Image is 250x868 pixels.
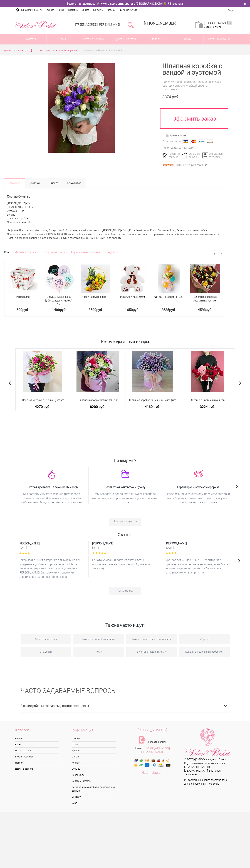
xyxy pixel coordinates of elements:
img: Корзина подарочная - 4 [81,265,110,293]
span: Кому [172,34,203,44]
img: xj0peb8qgrapz1vtotzmzux6uv3ncvrb.png.webp [194,470,203,478]
a: Букеты [15,735,60,741]
span: руб. [22,307,29,312]
a: Фото получателей [118,7,140,13]
a: Букеты фиолетовых тюльпанов [126,634,177,644]
a: Карта сайта [72,772,116,778]
span: Next [235,480,238,491]
span: Мы бесплатно дополним ваш букет красивой открыткой, в которой вы можете указать все что хотите. [92,492,158,504]
span: [PERSON_NAME] [165,541,231,545]
span: руб. [169,307,176,312]
ins: 0 [228,21,232,25]
img: 5ktc9rhq6sqbnq0u98vgs5k3z97r4cib.png.webp [48,470,55,479]
span: Информация на сайте представлена для ознакомления - не оферта. [184,779,227,785]
span: 1400 [52,307,60,312]
span: Previous [9,377,12,388]
a: Заказать звонок [147,740,166,744]
span: руб. [133,307,140,312]
img: Корзина с цветами и мишкой [191,351,224,392]
a: Оплата [80,7,91,13]
a: Цветы в коробке [204,34,235,44]
img: Шляпная коробка "Нежные чувства" [23,351,62,392]
img: lqujz6tg70lr11blgb98vet7mq1ldwxz.png.webp [121,470,129,478]
a: 8200 руб. [73,405,123,408]
a: Композиции [38,49,50,53]
div: Соберем в день доставки, только из свежих цветов и затем с улыбкой вручим получателю. [162,80,224,91]
a: Розы [15,742,60,747]
a: Шляпная коробка "Великолепная" [73,398,123,402]
img: MasterCard [190,139,197,144]
img: Шляпная коробка с розами и конфетами [190,264,220,293]
h1: Шляпная коробка с вандой и эустомой [162,63,224,76]
a: Фонтан из шаров, 11 шт. [154,295,183,298]
a: Мягкие игрушки [14,251,36,255]
time: [DATE] [165,546,231,550]
a: Возврат [72,794,116,800]
img: Шляпная коробка "9 Нежных Гипсофил" [132,351,173,392]
a: Главная [44,7,56,13]
a: Доставка [25,178,45,188]
span: Корзина подарочная - 4 [82,295,110,298]
h2: Также часто ищут: [21,612,230,632]
h2: Отзывы [15,531,235,537]
h3: В какие районы города вы доставляете цветы? [21,699,230,712]
span: Информация о заказчике и предмете доставки не сообщается получателю. О вас могут узнать только из... [165,492,231,504]
a: [PHONE_NUMBER] [142,20,179,30]
a: Доставка [72,748,116,754]
a: Подарки [15,760,60,766]
h2: Почему мы? [15,457,235,463]
div: Рейтинг /5, голосов: . [175,164,208,166]
a: Главная [72,735,116,741]
a: [GEOGRAPHIC_DATA] [19,7,44,13]
p: Ура, все получилось! Очень нравится, что признаете и исправляете недочеты, всем бы так. Кстати, о... [165,558,231,575]
span: В корзине пусто [204,26,221,28]
a: В шляпных коробках [56,49,77,53]
a: [PERSON_NAME] [204,21,232,25]
a: Сладости [21,647,71,657]
img: Фонтан из шаров, 11 шт. [158,264,180,293]
a: Шляпная коробка с розами и конфетами [193,295,217,302]
div: На фото - Шляпная коробка с вандой и эустомой . В составе данной композиции: [PERSON_NAME] - 2 шт... [4,227,224,242]
img: Visa [182,139,189,144]
a: Букеты [15,34,47,44]
a: Показать все [109,587,141,595]
a: Все [4,251,9,255]
div: 3874 руб. [162,95,224,99]
span: Каталог [15,728,60,734]
h2: Рекомендованные товары [15,338,235,344]
span: Информация [72,728,116,734]
a: Все преимущества [109,518,141,526]
a: 71 роза [179,634,230,644]
a: Купить в 1 клик [164,133,188,138]
h2: Состав букета : [7,195,221,198]
time: [DATE] [92,546,158,550]
span: Next [237,555,241,565]
a: Цветы в корзине [78,34,109,44]
span: Быстрая доставка - в течение 3х часов [19,485,85,489]
h2: ЧАСТО ЗАДАВАЕМЫЕ ВОПРОСЫ [21,687,230,695]
img: Яндекс Деньги [207,139,213,144]
img: Цветы Нижний Новгород [184,728,231,758]
span: Воздушные шары «С Днём рождения» (бохо) - 5шт [45,295,74,306]
a: Отзывы [105,7,118,13]
a: Увеличить [9,63,154,153]
span: Композиции [38,49,50,52]
a: О нас [56,7,66,13]
div: Оплатить легко: [162,140,181,143]
img: Шляпная коробка с вандой и эустомой [48,63,115,153]
a: Букеты с подсолнухами [126,647,177,657]
div: Бесплатная доставка 🚀 Нужно доставить цветы в [GEOGRAPHIC_DATA] 💐 ? Это к нам! [13,2,238,6]
a: Блог [72,800,116,806]
span: руб. [60,307,67,312]
div: Город: [162,146,170,150]
img: Webmoney [199,139,205,144]
span: 2585 [161,307,169,312]
img: Купить в 1 клик [166,134,170,137]
a: 3224 руб. [183,405,232,408]
a: Next [218,251,224,257]
div: Бесплатная открытка [201,152,222,159]
a: Оплата [72,754,116,760]
span: Next [239,377,242,388]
